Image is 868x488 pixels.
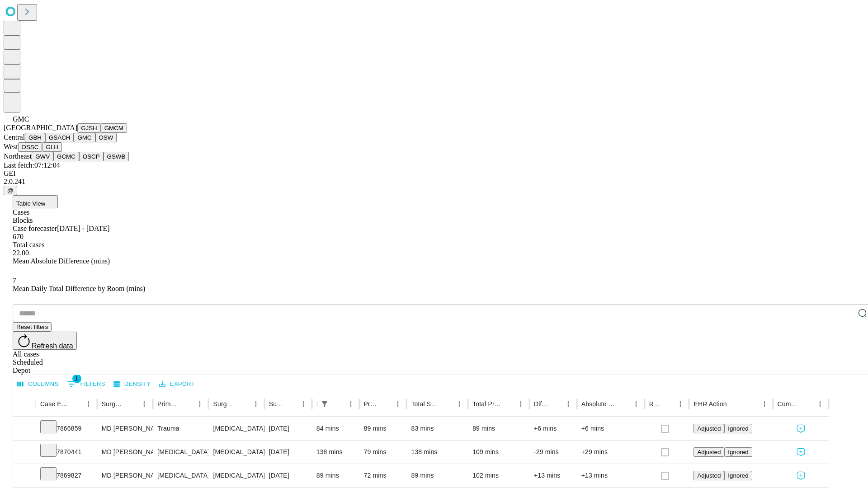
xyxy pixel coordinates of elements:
[40,464,93,487] div: 7869827
[213,417,259,440] div: [MEDICAL_DATA] SKIN [MEDICAL_DATA] AND MUSCLE
[138,398,151,410] button: Menu
[13,332,77,350] button: Refresh data
[13,233,24,240] span: 670
[18,142,42,152] button: OSSC
[4,186,17,195] button: @
[269,400,283,408] div: Surgery Date
[617,398,630,410] button: Sort
[364,417,402,440] div: 89 mins
[102,417,148,440] div: MD [PERSON_NAME] [PERSON_NAME]
[157,377,197,391] button: Export
[269,417,307,440] div: [DATE]
[758,398,771,410] button: Menu
[111,377,153,391] button: Density
[70,398,82,410] button: Sort
[53,152,79,161] button: GCMC
[581,417,640,440] div: +6 mins
[57,225,109,232] span: [DATE] - [DATE]
[581,464,640,487] div: +13 mins
[693,447,724,457] button: Adjusted
[77,123,101,133] button: GJSH
[4,152,32,160] span: Northeast
[104,152,129,161] button: GSWB
[213,464,259,487] div: [MEDICAL_DATA] [MEDICAL_DATA] OR [MEDICAL_DATA]
[40,441,93,464] div: 7870441
[502,398,514,410] button: Sort
[250,398,262,410] button: Menu
[32,152,53,161] button: GWV
[157,400,180,408] div: Primary Service
[4,124,77,131] span: [GEOGRAPHIC_DATA]
[125,398,138,410] button: Sort
[724,424,752,433] button: Ignored
[157,464,204,487] div: [MEDICAL_DATA]
[472,400,501,408] div: Total Predicted Duration
[534,400,548,408] div: Difference
[440,398,453,410] button: Sort
[297,398,310,410] button: Menu
[534,464,572,487] div: +13 mins
[40,417,93,440] div: 7866859
[7,187,14,194] span: @
[724,447,752,457] button: Ignored
[13,241,44,249] span: Total cases
[95,133,117,142] button: OSW
[157,441,204,464] div: [MEDICAL_DATA]
[18,468,31,484] button: Expand
[697,449,721,455] span: Adjusted
[411,441,463,464] div: 138 mins
[65,377,108,391] button: Show filters
[25,133,45,142] button: GBH
[534,417,572,440] div: +6 mins
[549,398,562,410] button: Sort
[316,400,317,408] div: Scheduled In Room Duration
[213,400,236,408] div: Surgery Name
[102,400,124,408] div: Surgeon Name
[4,178,864,186] div: 2.0.241
[316,417,355,440] div: 84 mins
[101,123,127,133] button: GMCM
[318,398,331,410] div: 1 active filter
[472,464,525,487] div: 102 mins
[13,249,29,257] span: 22.00
[193,398,206,410] button: Menu
[379,398,392,410] button: Sort
[697,472,721,479] span: Adjusted
[661,398,674,410] button: Sort
[411,464,463,487] div: 89 mins
[649,400,661,408] div: Resolved in EHR
[213,441,259,464] div: [MEDICAL_DATA] SKIN [MEDICAL_DATA] AND MUSCLE
[332,398,344,410] button: Sort
[4,143,18,150] span: West
[181,398,193,410] button: Sort
[13,195,58,208] button: Table View
[364,441,402,464] div: 79 mins
[674,398,687,410] button: Menu
[18,445,31,460] button: Expand
[74,133,95,142] button: GMC
[237,398,250,410] button: Sort
[724,471,752,480] button: Ignored
[18,421,31,437] button: Expand
[344,398,357,410] button: Menu
[13,277,16,284] span: 7
[4,161,60,169] span: Last fetch: 07:12:04
[13,257,110,265] span: Mean Absolute Difference (mins)
[269,441,307,464] div: [DATE]
[411,400,439,408] div: Total Scheduled Duration
[728,398,741,410] button: Sort
[801,398,814,410] button: Sort
[693,471,724,480] button: Adjusted
[40,400,69,408] div: Case Epic Id
[13,115,29,123] span: GMC
[42,142,61,152] button: GLH
[4,133,25,141] span: Central
[4,169,864,178] div: GEI
[814,398,826,410] button: Menu
[13,285,145,292] span: Mean Daily Total Difference by Room (mins)
[316,441,355,464] div: 138 mins
[79,152,104,161] button: OSCP
[697,425,721,432] span: Adjusted
[630,398,642,410] button: Menu
[316,464,355,487] div: 89 mins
